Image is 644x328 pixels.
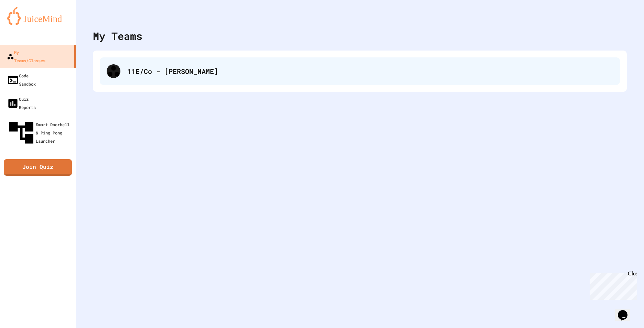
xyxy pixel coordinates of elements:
[3,3,47,44] div: Chat with us now!Close
[100,57,620,85] div: 11E/Co - [PERSON_NAME]
[93,28,142,44] div: My Teams
[4,159,72,176] a: Join Quiz
[587,271,637,300] iframe: chat widget
[7,118,73,147] div: Smart Doorbell & Ping Pong Launcher
[127,66,613,76] div: 11E/Co - [PERSON_NAME]
[7,95,36,111] div: Quiz Reports
[7,72,36,88] div: Code Sandbox
[7,7,69,25] img: logo-orange.svg
[7,48,45,65] div: My Teams/Classes
[615,300,637,321] iframe: chat widget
